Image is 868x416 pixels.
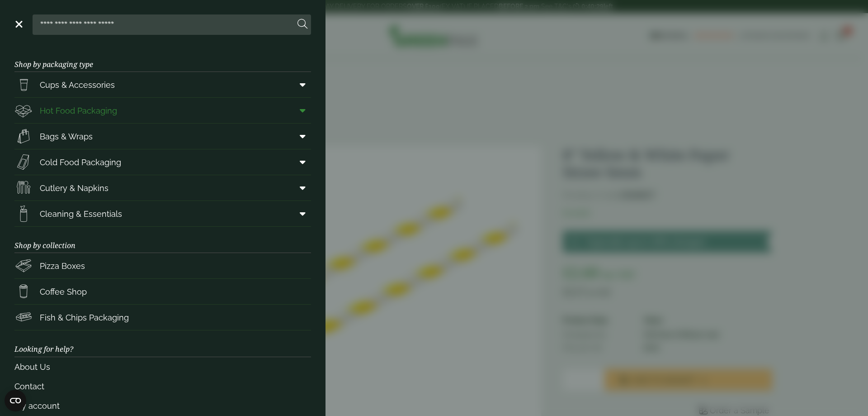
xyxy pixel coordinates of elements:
span: Cutlery & Napkins [40,182,108,194]
button: Open CMP widget [5,390,26,411]
img: HotDrink_paperCup.svg [14,282,33,301]
span: Bags & Wraps [40,130,93,143]
h3: Shop by packaging type [14,46,311,72]
a: Coffee Shop [14,279,311,304]
a: About Us [14,357,311,377]
a: Cleaning & Essentials [14,201,311,226]
a: Cold Food Packaging [14,149,311,175]
a: My account [14,396,311,416]
img: Pizza_boxes.svg [14,257,33,275]
span: Cups & Accessories [40,79,115,91]
a: Pizza Boxes [14,253,311,278]
img: Cutlery.svg [14,179,33,197]
img: open-wipe.svg [14,205,33,223]
a: Fish & Chips Packaging [14,305,311,330]
a: Cutlery & Napkins [14,175,311,201]
span: Fish & Chips Packaging [40,311,129,324]
img: Sandwich_box.svg [14,153,33,171]
a: Hot Food Packaging [14,98,311,123]
a: Contact [14,377,311,396]
span: Coffee Shop [40,286,87,298]
img: FishNchip_box.svg [14,308,33,326]
h3: Looking for help? [14,330,311,357]
span: Cold Food Packaging [40,156,121,168]
span: Pizza Boxes [40,260,85,272]
span: Cleaning & Essentials [40,208,122,220]
img: Deli_box.svg [14,101,33,120]
img: Paper_carriers.svg [14,127,33,145]
img: PintNhalf_cup.svg [14,76,33,94]
h3: Shop by collection [14,227,311,253]
a: Cups & Accessories [14,72,311,97]
span: Hot Food Packaging [40,105,117,117]
a: Bags & Wraps [14,124,311,149]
